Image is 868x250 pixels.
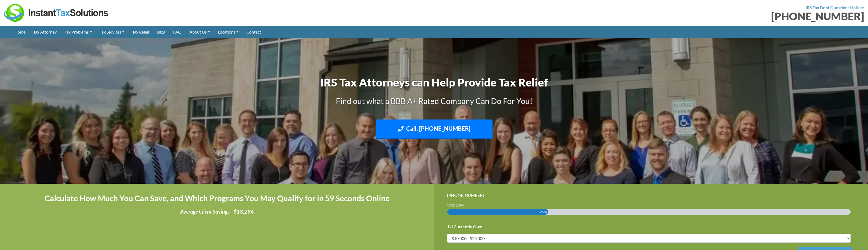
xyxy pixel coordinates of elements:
a: Tax Relief [128,26,153,38]
div: [PHONE_NUMBER] [447,192,855,199]
i: Average Client Savings - $13,294 [180,208,254,215]
a: About Us [186,26,214,38]
img: Instant Tax Solutions Logo [4,4,109,22]
a: Blog [153,26,169,38]
span: 25% [540,209,547,215]
a: Home [10,26,29,38]
label: 1) I Currently Owe... [447,224,485,230]
a: Contact [242,26,265,38]
a: Tax Attorney [29,26,61,38]
h3: Step of [447,203,855,207]
div: [PHONE_NUMBER] [438,11,864,21]
a: Call: [PHONE_NUMBER] [376,119,493,139]
h4: Calculate How Much You Can Save, and Which Programs You May Qualify for in 59 Seconds Online [13,192,421,205]
a: Instant Tax Solutions Logo [4,10,109,15]
a: Tax Problems [61,26,96,38]
a: FAQ [169,26,186,38]
h1: IRS Tax Attorneys can Help Provide Tax Relief [288,75,580,90]
span: 1 [455,202,458,207]
strong: IRS Tax Debt Questions Hotline [806,5,864,10]
a: Tax Services [96,26,128,38]
a: Locations [214,26,242,38]
span: 4 [461,202,464,207]
h3: Find out what a BBB A+ Rated Company Can Do For You! [288,95,580,106]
